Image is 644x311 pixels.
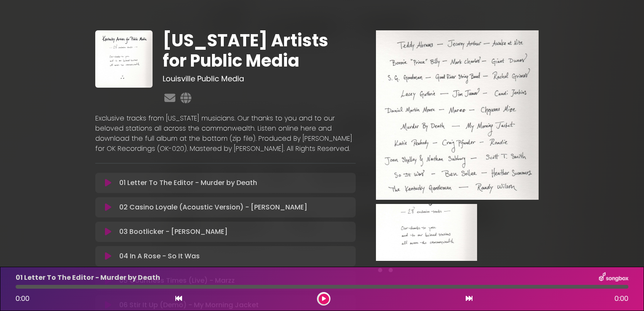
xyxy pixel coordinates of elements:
[599,272,628,283] img: songbox-logo-white.png
[16,294,30,303] span: 0:00
[119,202,307,212] p: 02 Casino Loyale (Acoustic Version) - [PERSON_NAME]
[163,30,355,71] h1: [US_STATE] Artists for Public Media
[163,74,355,83] h3: Louisville Public Media
[95,30,153,88] img: c1WsRbwhTdCAEPY19PzT
[16,273,160,283] p: 01 Letter To The Editor - Murder by Death
[119,227,228,237] p: 03 Bootlicker - [PERSON_NAME]
[119,251,200,261] p: 04 In A Rose - So It Was
[614,294,628,304] span: 0:00
[119,178,257,188] p: 01 Letter To The Editor - Murder by Death
[376,30,539,200] img: Main Media
[376,204,477,261] img: VTNrOFRoSLGAMNB5FI85
[95,113,356,154] p: Exclusive tracks from [US_STATE] musicians. Our thanks to you and to our beloved stations all acr...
